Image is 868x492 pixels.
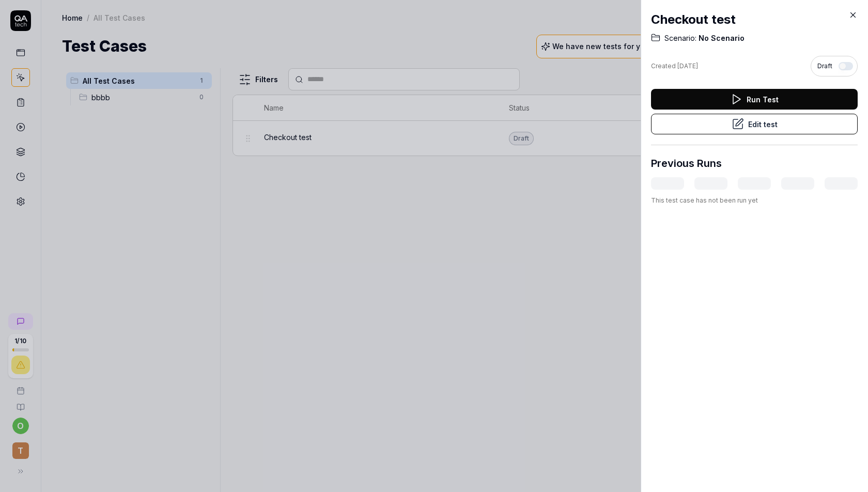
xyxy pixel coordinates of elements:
[677,62,698,70] time: [DATE]
[696,33,745,43] span: No Scenario
[664,33,696,43] span: Scenario:
[651,62,698,71] div: Created
[651,114,858,134] button: Edit test
[651,10,858,29] h2: Checkout test
[651,89,858,110] button: Run Test
[817,62,832,71] span: Draft
[651,156,722,171] h3: Previous Runs
[651,196,858,205] div: This test case has not been run yet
